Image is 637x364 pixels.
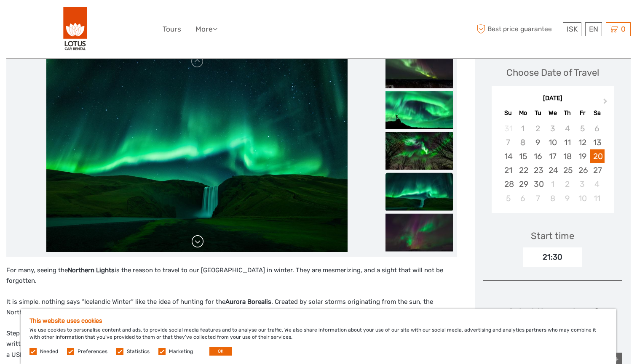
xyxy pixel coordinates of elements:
div: Choose Friday, September 19th, 2025 [575,149,590,163]
p: For many, seeing the is the reason to travel to our [GEOGRAPHIC_DATA] in winter. They are mesmeri... [6,265,457,287]
span: Best price guarantee [475,22,561,36]
div: Not available Saturday, September 6th, 2025 [590,122,605,136]
div: Not available Sunday, August 31st, 2025 [501,122,516,136]
p: It is simple, nothing says “Icelandic Winter” like the idea of hunting for the . Created by solar... [6,297,457,318]
button: OK [209,347,232,356]
strong: Aurora Borealis [225,298,271,306]
div: Tu [530,107,545,119]
div: Su [501,107,516,119]
img: 7430015f8029475c857b9244c8b3edf6_slider_thumbnail.jpeg [385,213,453,251]
div: Choose Sunday, September 21st, 2025 [501,163,516,177]
div: Choose Wednesday, October 1st, 2025 [545,177,560,191]
div: Choose Monday, October 6th, 2025 [516,191,530,205]
img: f8cdd2888c08405c8bdc0d11ded1b48f_slider_thumbnail.jpeg [385,132,453,170]
label: Statistics [127,348,150,355]
h5: This website uses cookies [29,317,608,324]
button: Open LiveChat chat widget [97,13,107,23]
div: Choose Saturday, October 4th, 2025 [590,177,605,191]
div: Choose Date of Travel [506,66,599,79]
div: Not available Tuesday, September 2nd, 2025 [530,122,545,136]
div: Choose Thursday, October 9th, 2025 [560,191,575,205]
div: Not available Monday, September 1st, 2025 [516,122,530,136]
p: We're away right now. Please check back later! [12,15,95,21]
div: Choose Saturday, September 20th, 2025 [590,149,605,163]
div: Choose Saturday, September 13th, 2025 [590,136,605,149]
span: 0 [620,25,627,33]
div: Choose Sunday, September 28th, 2025 [501,177,516,191]
div: Mo [516,107,530,119]
div: Choose Friday, October 10th, 2025 [575,191,590,205]
div: Not available Thursday, September 4th, 2025 [560,122,575,136]
div: Not available Wednesday, September 3rd, 2025 [545,122,560,136]
div: Choose Sunday, September 14th, 2025 [501,149,516,163]
div: Choose Wednesday, September 17th, 2025 [545,149,560,163]
label: Needed [40,348,58,355]
div: Choose Tuesday, September 23rd, 2025 [530,163,545,177]
div: Choose Tuesday, September 30th, 2025 [530,177,545,191]
div: Not available Monday, September 8th, 2025 [516,136,530,149]
label: Preferences [78,348,107,355]
button: Next Month [600,96,613,110]
div: Choose Thursday, October 2nd, 2025 [560,177,575,191]
div: We use cookies to personalise content and ads, to provide social media features and to analyse ou... [21,309,616,364]
div: Fr [575,107,590,119]
div: Choose Monday, September 15th, 2025 [516,149,530,163]
div: EN [585,22,602,36]
img: 4baece29f5834c70a7f5a10913cdb60d_slider_thumbnail.jpeg [385,91,453,129]
div: 21:30 [523,247,582,267]
p: Step on board one of our , equipped with . On the tablets, you can expertly written and recorded ... [6,328,457,361]
img: 443-e2bd2384-01f0-477a-b1bf-f993e7f52e7d_logo_big.png [63,6,88,52]
label: Marketing [169,348,193,355]
div: We [545,107,560,119]
div: Th [560,107,575,119]
img: 47823ca60398429bb9d69634f9a19a3d_main_slider.jpeg [46,50,348,252]
a: Tours [163,23,181,35]
div: Choose Friday, October 3rd, 2025 [575,177,590,191]
div: Sa [590,107,605,119]
div: [DATE] [492,94,614,103]
div: Choose Tuesday, October 7th, 2025 [530,191,545,205]
div: Choose Wednesday, September 10th, 2025 [545,136,560,149]
div: month 2025-09 [494,122,611,205]
div: Choose Thursday, September 11th, 2025 [560,136,575,149]
div: Choose Monday, September 22nd, 2025 [516,163,530,177]
div: Not available Sunday, September 7th, 2025 [501,136,516,149]
a: More [195,23,217,35]
div: Choose Sunday, October 5th, 2025 [501,191,516,205]
div: Choose Tuesday, September 9th, 2025 [530,136,545,149]
div: Choose Monday, September 29th, 2025 [516,177,530,191]
div: Choose Saturday, September 27th, 2025 [590,163,605,177]
div: Choose Saturday, October 11th, 2025 [590,191,605,205]
div: Start time [531,229,574,242]
span: ISK [567,25,578,33]
div: Choose Thursday, September 18th, 2025 [560,149,575,163]
div: Not available Friday, September 5th, 2025 [575,122,590,136]
div: Choose Tuesday, September 16th, 2025 [530,149,545,163]
div: Choose Thursday, September 25th, 2025 [560,163,575,177]
strong: Northern Lights [68,266,115,274]
div: Choose Wednesday, September 24th, 2025 [545,163,560,177]
div: Choose Friday, September 26th, 2025 [575,163,590,177]
div: Select the number of participants [483,306,623,344]
img: 47823ca60398429bb9d69634f9a19a3d_slider_thumbnail.jpeg [385,173,453,210]
div: Choose Wednesday, October 8th, 2025 [545,191,560,205]
img: a013ade79bd94d7d873adae2ef5e0eac_slider_thumbnail.jpg [385,50,453,88]
div: Choose Friday, September 12th, 2025 [575,136,590,149]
